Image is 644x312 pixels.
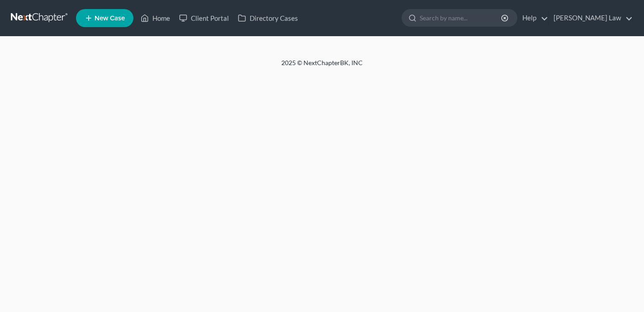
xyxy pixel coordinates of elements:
a: Directory Cases [233,10,303,26]
a: Home [136,10,175,26]
span: New Case [95,15,125,22]
a: Client Portal [175,10,233,26]
a: [PERSON_NAME] Law [549,10,633,26]
input: Search by name... [420,9,502,26]
a: Help [518,10,548,26]
div: 2025 © NextChapterBK, INC [64,58,580,75]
